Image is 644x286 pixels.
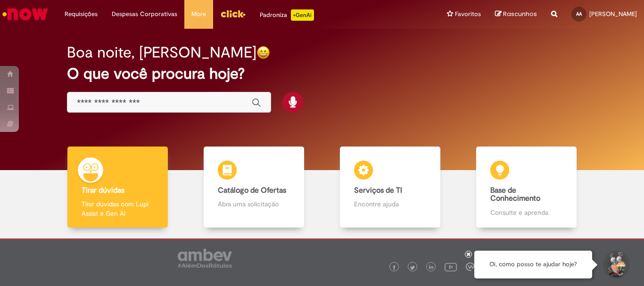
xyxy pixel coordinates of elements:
[186,147,322,228] a: Catálogo de Ofertas Abra uma solicitação
[429,265,434,270] img: logo_footer_linkedin.png
[1,5,50,24] img: ServiceNow
[67,44,256,61] h2: Boa noite, [PERSON_NAME]
[65,9,98,19] span: Requisições
[220,7,246,21] img: click_logo_yellow_360x200.png
[576,11,582,17] span: AA
[503,9,537,18] span: Rascunhos
[490,208,562,217] p: Consulte e aprenda
[354,199,426,209] p: Encontre ajuda
[178,249,232,268] img: logo_footer_ambev_rotulo_gray.png
[466,262,474,271] img: logo_footer_workplace.png
[495,10,537,19] a: Rascunhos
[445,261,457,273] img: logo_footer_youtube.png
[256,46,270,59] img: happy-face.png
[112,9,177,19] span: Despesas Corporativas
[354,186,402,195] b: Serviços de TI
[490,186,540,204] b: Base de Conhecimento
[322,147,458,228] a: Serviços de TI Encontre ajuda
[82,186,124,195] b: Tirar dúvidas
[458,147,594,228] a: Base de Conhecimento Consulte e aprenda
[191,9,206,19] span: More
[455,9,481,19] span: Favoritos
[218,186,286,195] b: Catálogo de Ofertas
[474,251,592,278] div: Oi, como posso te ajudar hoje?
[218,199,289,209] p: Abra uma solicitação
[67,65,577,82] h2: O que você procura hoje?
[291,9,314,21] p: +GenAi
[260,9,314,21] div: Padroniza
[50,147,186,228] a: Tirar dúvidas Tirar dúvidas com Lupi Assist e Gen Ai
[392,265,396,270] img: logo_footer_facebook.png
[589,10,637,18] span: [PERSON_NAME]
[602,251,630,279] button: Iniciar Conversa de Suporte
[82,199,153,218] p: Tirar dúvidas com Lupi Assist e Gen Ai
[410,265,415,270] img: logo_footer_twitter.png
